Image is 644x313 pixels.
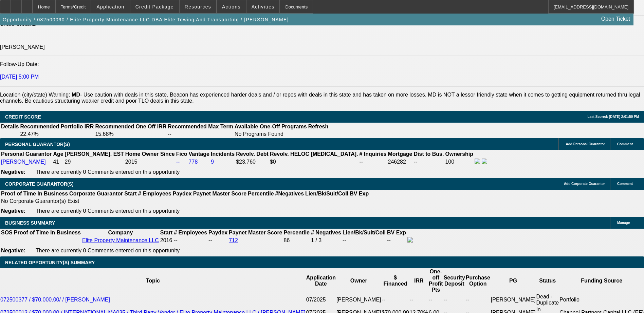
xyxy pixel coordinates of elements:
a: Open Ticket [599,13,633,25]
td: -- [382,293,409,306]
td: 2016 [160,237,173,244]
th: Funding Source [559,268,644,293]
span: There are currently 0 Comments entered on this opportunity [36,208,180,214]
b: Start [124,191,136,196]
span: RELATED OPPORTUNITY(S) SUMMARY [5,260,95,265]
b: BV Exp [387,230,406,235]
th: Owner [336,268,382,293]
span: Add Corporate Guarantor [564,182,605,186]
th: Available One-Off Programs [234,123,307,130]
span: Last Scored: [DATE] 2:01:50 PM [587,115,639,119]
td: [PERSON_NAME] [336,293,382,306]
td: -- [208,237,228,244]
th: Details [1,123,19,130]
a: 712 [229,237,238,243]
span: Add Personal Guarantor [566,142,605,146]
td: Portfolio [559,293,644,306]
span: Actions [222,4,241,9]
th: Status [536,268,559,293]
a: 9 [211,159,214,165]
b: MD [72,92,80,98]
td: Dead - Duplicate [536,293,559,306]
th: Recommended Max Term [167,123,234,130]
td: No Programs Found [234,131,307,138]
th: $ Financed [382,268,409,293]
td: $23,760 [236,158,269,166]
span: 2015 [125,159,137,165]
div: 1 / 3 [311,237,341,244]
b: Revolv. Debt [236,151,269,157]
img: facebook-icon.png [475,159,480,164]
td: -- [465,293,491,306]
a: Elite Property Maintenance LLC [82,237,159,243]
button: Application [91,0,129,13]
span: Opportunity / 082500090 / Elite Property Maintenance LLC DBA Elite Towing And Transporting / [PER... [3,17,289,22]
span: Comment [617,142,633,146]
b: Company [108,230,133,235]
span: -- [174,237,178,243]
td: -- [428,293,443,306]
th: PG [491,268,536,293]
b: Vantage [189,151,209,157]
span: Activities [252,4,275,9]
b: Home Owner Since [125,151,175,157]
td: No Corporate Guarantor(s) Exist [1,198,372,205]
td: -- [342,237,386,244]
th: Recommended Portfolio IRR [20,123,94,130]
td: $0 [270,158,358,166]
b: BV Exp [350,191,369,196]
th: SOS [1,229,13,236]
b: # Negatives [311,230,341,235]
td: [PERSON_NAME] [491,293,536,306]
span: There are currently 0 Comments entered on this opportunity [36,248,180,253]
b: Personal Guarantor [1,151,52,157]
b: Corporate Guarantor [69,191,123,196]
a: 778 [189,159,198,165]
span: Manage [617,221,630,225]
span: CREDIT SCORE [5,114,41,120]
b: Negative: [1,169,25,175]
b: Age [53,151,63,157]
td: 22.47% [20,131,94,138]
td: 07/2025 [306,293,336,306]
img: linkedin-icon.png [482,159,487,164]
th: Proof of Time In Business [1,190,68,197]
td: 41 [53,158,63,166]
b: # Employees [174,230,207,235]
th: Proof of Time In Business [14,229,81,236]
button: Actions [217,0,246,13]
td: 29 [65,158,124,166]
b: Negative: [1,208,25,214]
td: -- [413,158,444,166]
b: Mortgage [388,151,412,157]
b: #Negatives [275,191,304,196]
b: [PERSON_NAME]. EST [65,151,124,157]
b: # Inquiries [359,151,386,157]
b: Incidents [211,151,235,157]
b: Percentile [248,191,274,196]
b: Lien/Bk/Suit/Coll [343,230,386,235]
button: Activities [246,0,280,13]
a: 072500377 / $70,000.00/ / [PERSON_NAME] [0,297,110,302]
span: There are currently 0 Comments entered on this opportunity [36,169,180,175]
th: Purchase Option [465,268,491,293]
b: Revolv. HELOC [MEDICAL_DATA]. [270,151,358,157]
b: Paynet Master Score [193,191,246,196]
span: PERSONAL GUARANTOR(S) [5,142,70,147]
b: Percentile [284,230,310,235]
b: Fico [176,151,187,157]
b: Ownership [445,151,473,157]
img: facebook-icon.png [407,237,413,243]
span: CORPORATE GUARANTOR(S) [5,181,74,187]
td: 15.68% [95,131,167,138]
span: Application [96,4,124,9]
td: 246282 [388,158,413,166]
button: Credit Package [130,0,179,13]
div: 86 [284,237,310,244]
b: Lien/Bk/Suit/Coll [305,191,348,196]
b: Paydex [173,191,192,196]
td: 100 [445,158,474,166]
a: -- [176,159,180,165]
b: # Employees [138,191,171,196]
button: Resources [180,0,216,13]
